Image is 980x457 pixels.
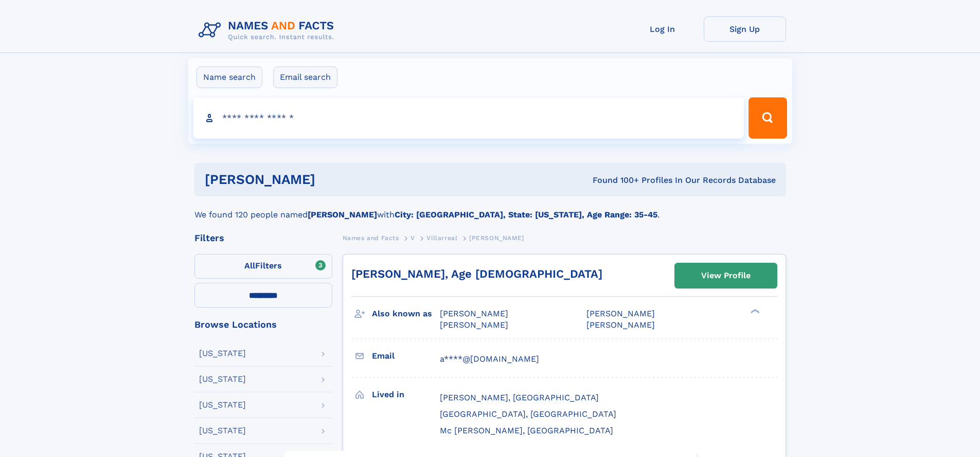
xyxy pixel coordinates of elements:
b: City: [GEOGRAPHIC_DATA], State: [US_STATE], Age Range: 35-45 [395,210,657,219]
div: Found 100+ Profiles In Our Records Database [454,175,776,186]
span: [PERSON_NAME] [469,234,524,242]
div: [US_STATE] [199,401,246,409]
h3: Email [372,347,440,365]
a: Names and Facts [343,231,399,244]
span: [PERSON_NAME] [440,320,508,330]
div: View Profile [701,264,751,287]
img: Logo Names and Facts [194,16,343,44]
a: View Profile [675,263,777,288]
label: Email search [273,66,337,88]
span: [PERSON_NAME], [GEOGRAPHIC_DATA] [440,393,599,402]
div: Filters [194,233,332,243]
span: Mc [PERSON_NAME], [GEOGRAPHIC_DATA] [440,426,613,435]
div: We found 120 people named with . [194,196,786,221]
span: All [244,261,255,270]
span: [GEOGRAPHIC_DATA], [GEOGRAPHIC_DATA] [440,409,616,419]
div: ❯ [748,308,760,315]
div: Browse Locations [194,320,332,329]
div: [US_STATE] [199,427,246,435]
label: Filters [194,254,332,279]
a: Sign Up [704,16,786,42]
span: [PERSON_NAME] [440,309,508,318]
span: V [411,234,415,242]
div: [US_STATE] [199,375,246,383]
a: Villarreal [426,231,457,244]
h1: [PERSON_NAME] [205,173,454,186]
div: [US_STATE] [199,349,246,358]
input: search input [193,97,744,139]
h3: Lived in [372,386,440,403]
button: Search Button [749,97,787,139]
b: [PERSON_NAME] [308,210,377,219]
a: V [411,231,415,244]
span: [PERSON_NAME] [586,320,655,330]
h3: Also known as [372,305,440,323]
span: Villarreal [426,234,457,242]
span: [PERSON_NAME] [586,309,655,318]
a: Log In [621,16,704,42]
a: [PERSON_NAME], Age [DEMOGRAPHIC_DATA] [351,267,602,280]
label: Name search [197,66,262,88]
